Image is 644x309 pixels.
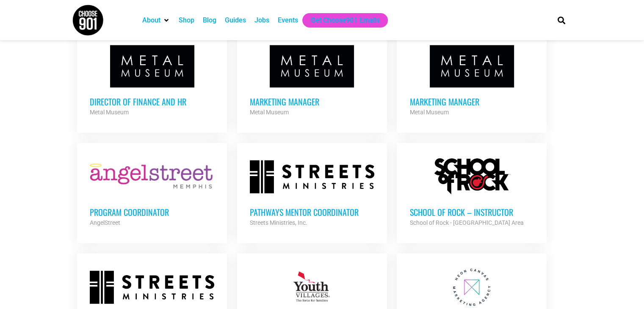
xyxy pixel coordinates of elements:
a: Shop [179,15,194,25]
h3: Program Coordinator [90,207,214,218]
a: Director of Finance and HR Metal Museum [77,33,227,130]
strong: Metal Museum [90,109,129,116]
h3: Pathways Mentor Coordinator [250,207,374,218]
a: Guides [225,15,246,25]
div: Search [554,13,568,27]
div: About [138,13,174,28]
strong: Streets Ministries, Inc. [250,219,307,226]
nav: Main nav [138,13,543,28]
a: School of Rock – Instructor School of Rock - [GEOGRAPHIC_DATA] Area [397,143,547,240]
strong: AngelStreet [90,219,120,226]
a: Blog [203,15,216,25]
strong: School of Rock - [GEOGRAPHIC_DATA] Area [409,219,523,226]
h3: Marketing Manager [250,96,374,107]
a: Marketing Manager Metal Museum [397,33,547,130]
a: Pathways Mentor Coordinator Streets Ministries, Inc. [237,143,387,240]
a: About [142,15,160,25]
a: Program Coordinator AngelStreet [77,143,227,240]
a: Get Choose901 Emails [311,15,379,25]
a: Marketing Manager Metal Museum [237,33,387,130]
h3: Marketing Manager [409,96,534,107]
a: Events [278,15,298,25]
strong: Metal Museum [250,109,289,116]
a: Jobs [254,15,269,25]
h3: Director of Finance and HR [90,96,214,107]
strong: Metal Museum [409,109,448,116]
h3: School of Rock – Instructor [409,207,534,218]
